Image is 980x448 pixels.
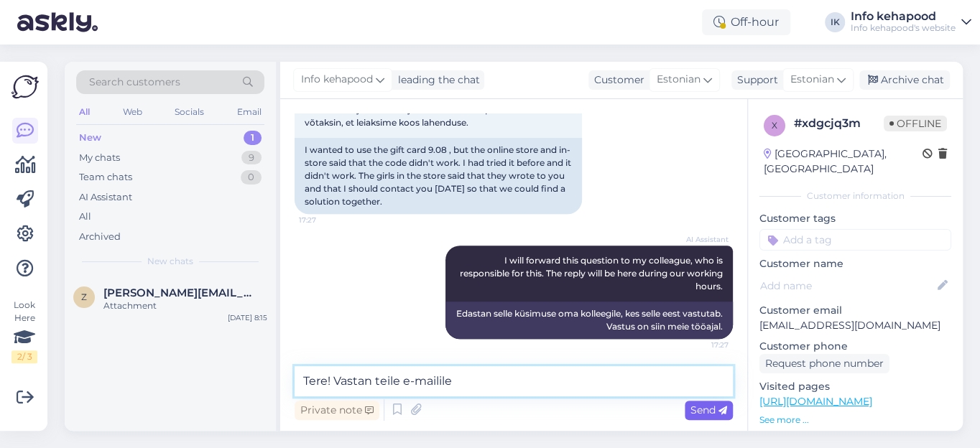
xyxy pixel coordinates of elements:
div: AI Assistant [79,190,132,205]
div: [DATE] 8:15 [228,312,267,323]
div: 1 [244,131,262,145]
span: Estonian [657,72,701,88]
div: Look Here [11,299,37,363]
div: # xdgcjq3m [794,115,884,132]
div: [GEOGRAPHIC_DATA], [GEOGRAPHIC_DATA] [764,146,923,177]
div: Archive chat [859,70,950,90]
div: All [79,210,91,224]
div: Off-hour [702,9,790,35]
span: Info kehapood [301,72,373,88]
span: I will forward this question to my colleague, who is responsible for this. The reply will be here... [460,255,725,291]
span: 17:27 [299,215,353,225]
div: Attachment [103,299,267,312]
span: z [81,291,87,302]
span: Offline [884,116,947,131]
div: Private note [295,401,379,420]
div: Info kehapood [851,11,956,22]
span: AI Assistant [675,234,729,245]
span: 17:27 [675,340,729,350]
div: 2 / 3 [11,350,37,363]
span: x [772,120,777,131]
div: Edastan selle küsimuse oma kolleegile, kes selle eest vastutab. Vastus on siin meie tööajal. [445,302,733,339]
p: [EMAIL_ADDRESS][DOMAIN_NAME] [759,318,951,333]
div: All [76,103,93,121]
div: 0 [241,170,262,185]
span: New chats [147,255,193,268]
p: Customer email [759,303,951,318]
a: Info kehapoodInfo kehapood's website [851,11,971,34]
p: Customer phone [759,339,951,354]
span: Send [690,403,727,416]
div: New [79,131,101,145]
p: Customer tags [759,211,951,226]
div: Archived [79,230,121,244]
div: My chats [79,151,120,165]
p: Customer name [759,256,951,271]
div: Customer [588,73,644,88]
div: IK [825,12,845,32]
input: Add name [760,278,935,294]
div: Customer information [759,190,951,202]
div: 9 [241,151,262,165]
a: [URL][DOMAIN_NAME] [759,395,872,408]
p: Visited pages [759,379,951,394]
div: Request phone number [759,354,889,373]
div: Web [120,103,145,121]
p: See more ... [759,414,951,426]
div: Team chats [79,170,132,185]
input: Add a tag [759,229,951,251]
div: Email [234,103,264,121]
div: Support [731,73,778,88]
div: I wanted to use the gift card 9.08 , but the online store and in-store said that the code didn't ... [295,138,582,214]
img: Askly Logo [11,73,39,101]
div: leading the chat [392,73,480,88]
div: Info kehapood's website [851,22,956,34]
span: Search customers [89,75,180,90]
span: zhanna@avaster.ee [103,286,253,299]
div: Socials [172,103,207,121]
span: Estonian [790,72,834,88]
textarea: Tere! Vastan teile e-mailile [295,366,733,396]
